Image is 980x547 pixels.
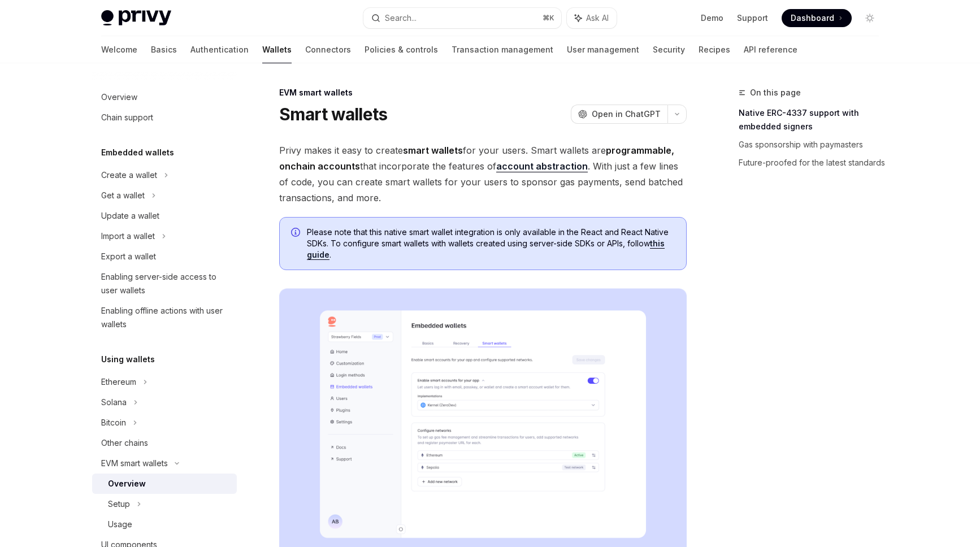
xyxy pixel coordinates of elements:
[403,145,463,156] strong: smart wallets
[279,87,687,98] div: EVM smart wallets
[543,14,554,23] span: ⌘ K
[567,36,639,63] a: User management
[291,228,302,239] svg: Info
[279,142,687,206] span: Privy makes it easy to create for your users. Smart wallets are that incorporate the features of ...
[701,12,723,24] a: Demo
[108,477,146,490] div: Overview
[101,375,136,389] div: Ethereum
[108,497,130,511] div: Setup
[101,229,155,243] div: Import a wallet
[92,267,237,301] a: Enabling server-side access to user wallets
[101,416,126,429] div: Bitcoin
[101,189,145,202] div: Get a wallet
[586,12,609,24] span: Ask AI
[365,36,438,63] a: Policies & controls
[92,206,237,226] a: Update a wallet
[737,12,768,24] a: Support
[592,108,661,120] span: Open in ChatGPT
[363,8,561,28] button: Search...⌘K
[739,136,888,154] a: Gas sponsorship with paymasters
[92,514,237,535] a: Usage
[653,36,685,63] a: Security
[307,227,675,261] span: Please note that this native smart wallet integration is only available in the React and React Na...
[782,9,852,27] a: Dashboard
[101,353,155,366] h5: Using wallets
[101,36,137,63] a: Welcome
[101,10,171,26] img: light logo
[305,36,351,63] a: Connectors
[101,457,168,470] div: EVM smart wallets
[101,168,157,182] div: Create a wallet
[101,250,156,263] div: Export a wallet
[262,36,292,63] a: Wallets
[92,107,237,128] a: Chain support
[101,436,148,450] div: Other chains
[190,36,249,63] a: Authentication
[739,154,888,172] a: Future-proofed for the latest standards
[101,146,174,159] h5: Embedded wallets
[101,111,153,124] div: Chain support
[567,8,617,28] button: Ask AI
[92,474,237,494] a: Overview
[744,36,797,63] a: API reference
[571,105,667,124] button: Open in ChatGPT
[101,270,230,297] div: Enabling server-side access to user wallets
[101,90,137,104] div: Overview
[92,246,237,267] a: Export a wallet
[92,87,237,107] a: Overview
[739,104,888,136] a: Native ERC-4337 support with embedded signers
[279,104,387,124] h1: Smart wallets
[101,209,159,223] div: Update a wallet
[861,9,879,27] button: Toggle dark mode
[385,11,417,25] div: Search...
[750,86,801,99] span: On this page
[699,36,730,63] a: Recipes
[791,12,834,24] span: Dashboard
[101,304,230,331] div: Enabling offline actions with user wallets
[92,433,237,453] a: Other chains
[151,36,177,63] a: Basics
[496,160,588,172] a: account abstraction
[108,518,132,531] div: Usage
[452,36,553,63] a: Transaction management
[92,301,237,335] a: Enabling offline actions with user wallets
[101,396,127,409] div: Solana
